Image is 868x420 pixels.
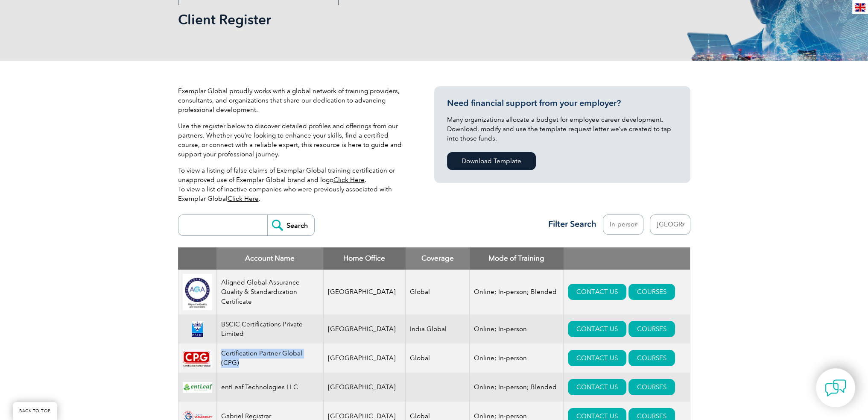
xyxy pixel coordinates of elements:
[564,247,690,270] th: : activate to sort column ascending
[216,314,323,344] td: BSCIC Certifications Private Limited
[178,121,409,159] p: Use the register below to discover detailed profiles and offerings from our partners. Whether you...
[333,176,365,184] a: Click Here
[568,379,626,395] a: CONTACT US
[216,344,323,373] td: Certification Partner Global (CPG)
[323,373,406,402] td: [GEOGRAPHIC_DATA]
[628,379,675,395] a: COURSES
[568,284,626,300] a: CONTACT US
[628,284,675,300] a: COURSES
[470,314,564,344] td: Online; In-person
[406,247,470,270] th: Coverage: activate to sort column ascending
[447,115,678,143] p: Many organizations allocate a budget for employee career development. Download, modify and use th...
[183,321,212,338] img: d624547b-a6e0-e911-a812-000d3a795b83-logo.png
[183,274,212,311] img: 049e7a12-d1a0-ee11-be37-00224893a058-logo.jpg
[267,215,314,235] input: Search
[178,86,409,115] p: Exemplar Global proudly works with a global network of training providers, consultants, and organ...
[178,166,409,203] p: To view a listing of false claims of Exemplar Global training certification or unapproved use of ...
[447,98,678,109] h3: Need financial support from your employer?
[855,3,865,12] img: en
[470,344,564,373] td: Online; In-person
[470,373,564,402] td: Online; In-person; Blended
[568,321,626,337] a: CONTACT US
[543,219,596,229] h3: Filter Search
[13,402,57,420] a: BACK TO TOP
[216,270,323,315] td: Aligned Global Assurance Quality & Standardization Certificate
[323,270,406,315] td: [GEOGRAPHIC_DATA]
[323,247,406,270] th: Home Office: activate to sort column ascending
[406,314,470,344] td: India Global
[628,350,675,366] a: COURSES
[323,344,406,373] td: [GEOGRAPHIC_DATA]
[323,314,406,344] td: [GEOGRAPHIC_DATA]
[628,321,675,337] a: COURSES
[447,152,536,170] a: Download Template
[470,270,564,315] td: Online; In-person; Blended
[216,247,323,270] th: Account Name: activate to sort column descending
[178,13,537,26] h2: Client Register
[216,373,323,402] td: entLeaf Technologies LLC
[568,350,626,366] a: CONTACT US
[825,377,846,399] img: contact-chat.png
[183,350,212,367] img: feef57d9-ad92-e711-810d-c4346bc54034-logo.jpg
[406,344,470,373] td: Global
[470,247,564,270] th: Mode of Training: activate to sort column ascending
[406,270,470,315] td: Global
[183,382,212,393] img: 4e4b1b7c-9c37-ef11-a316-00224812a81c-logo.png
[228,195,259,203] a: Click Here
